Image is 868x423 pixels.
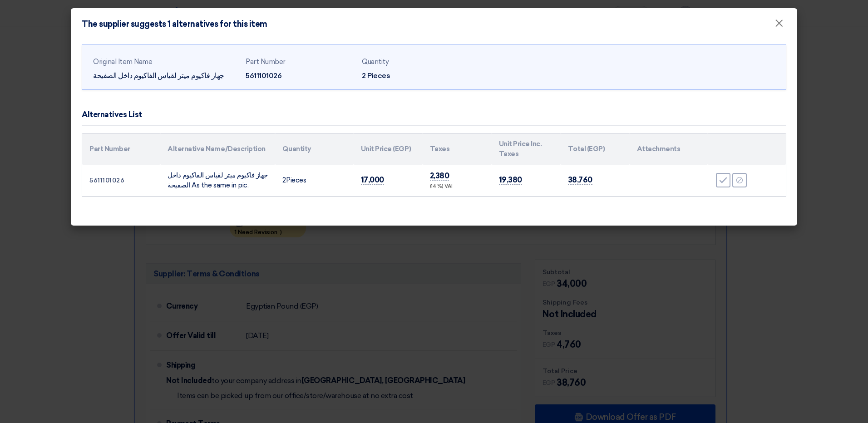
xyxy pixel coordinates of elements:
[82,109,142,121] div: Alternatives List
[499,175,522,185] span: 19,380
[275,133,353,165] th: Quantity
[774,16,784,34] span: ×
[362,70,471,81] div: 2 Pieces
[568,175,592,185] span: 38,760
[423,133,492,165] th: Taxes
[246,70,355,81] div: 5611101026
[82,165,160,196] td: 5611101026
[160,165,275,196] td: جهاز فاكيوم ميتر لقياس الفاكيوم داخل الصفيحة As the same in pic.
[492,133,561,165] th: Unit Price Inc. Taxes
[82,133,160,165] th: Part Number
[561,133,630,165] th: Total (EGP)
[275,165,353,196] td: Pieces
[354,133,423,165] th: Unit Price (EGP)
[93,57,238,67] div: Original Item Name
[361,175,384,185] span: 17,000
[246,57,355,67] div: Part Number
[362,57,471,67] div: Quantity
[430,171,449,181] span: 2,380
[82,19,267,29] h4: The supplier suggests 1 alternatives for this item
[93,70,238,81] div: جهاز فاكيوم ميتر لقياس الفاكيوم داخل الصفيحة
[282,176,286,184] span: 2
[767,15,791,33] button: Close
[160,133,275,165] th: Alternative Name/Description
[630,133,708,165] th: Attachments
[430,183,484,191] div: (14 %) VAT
